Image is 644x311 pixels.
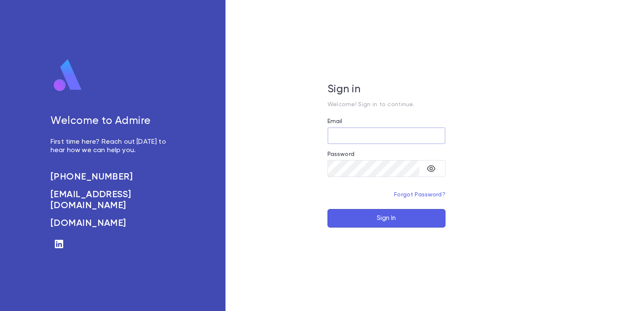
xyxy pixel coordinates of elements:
[327,101,445,108] p: Welcome! Sign in to continue.
[51,172,175,182] a: [PHONE_NUMBER]
[394,192,445,198] a: Forgot Password?
[327,151,354,158] label: Password
[51,218,175,229] a: [DOMAIN_NAME]
[327,118,343,125] label: Email
[327,209,445,228] button: Sign In
[423,160,440,177] button: toggle password visibility
[51,59,85,92] img: logo
[327,83,445,96] h5: Sign in
[51,138,175,155] p: First time here? Reach out [DATE] to hear how we can help you.
[51,115,175,128] h5: Welcome to Admire
[51,189,175,211] a: [EMAIL_ADDRESS][DOMAIN_NAME]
